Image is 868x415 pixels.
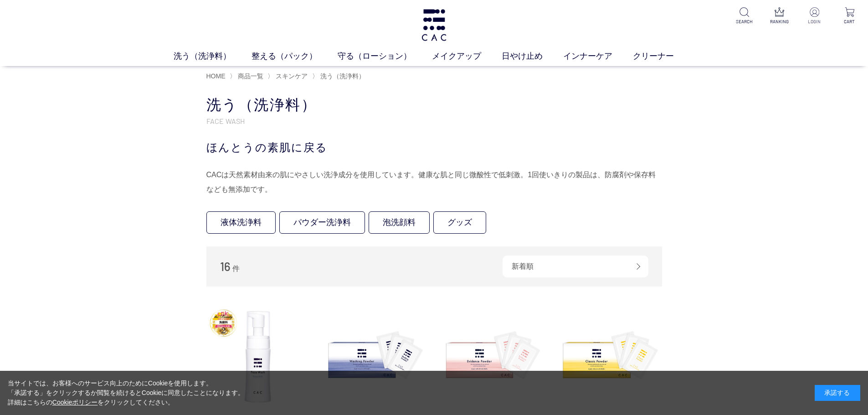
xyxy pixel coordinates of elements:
img: ＣＡＣ ウォッシングパウダー [324,305,427,409]
a: Cookieポリシー [52,399,98,406]
a: 守る（ローション） [338,50,432,62]
a: 洗う（洗浄料） [174,50,252,62]
a: インナーケア [563,50,633,62]
p: RANKING [768,18,791,25]
a: SEARCH [733,7,755,25]
a: 整える（パック） [252,50,338,62]
div: 当サイトでは、お客様へのサービス向上のためにCookieを使用します。 「承諾する」をクリックするか閲覧を続けるとCookieに同意したことになります。 詳細はこちらの をクリックしてください。 [8,379,245,407]
a: RANKING [768,7,791,25]
a: 洗う（洗浄料） [318,72,365,80]
a: グッズ [433,211,486,234]
p: CART [838,18,861,25]
a: 液体洗浄料 [206,211,276,234]
span: 洗う（洗浄料） [320,72,365,80]
p: FACE WASH [206,116,662,126]
a: メイクアップ [432,50,502,62]
li: 〉 [312,72,367,81]
a: パウダー洗浄料 [279,211,365,234]
img: logo [420,9,448,41]
a: CART [838,7,861,25]
a: クリーナー [633,50,694,62]
div: 新着順 [503,256,648,277]
a: 日やけ止め [502,50,563,62]
span: 件 [232,265,240,272]
li: 〉 [267,72,310,81]
p: LOGIN [803,18,826,25]
p: SEARCH [733,18,755,25]
span: 商品一覧 [238,72,263,80]
div: CACは天然素材由来の肌にやさしい洗浄成分を使用しています。健康な肌と同じ微酸性で低刺激。1回使いきりの製品は、防腐剤や保存料なども無添加です。 [206,168,662,197]
a: 商品一覧 [236,72,263,80]
span: 16 [220,259,231,273]
img: ＣＡＣ エヴィデンスパウダー [441,305,545,409]
a: 泡洗顔料 [369,211,430,234]
a: スキンケア [274,72,308,80]
li: 〉 [230,72,266,81]
a: LOGIN [803,7,826,25]
img: ＣＡＣ フェイスウォッシュ エクストラマイルド [206,305,310,409]
span: スキンケア [276,72,308,80]
div: ほんとうの素肌に戻る [206,139,662,156]
h1: 洗う（洗浄料） [206,95,662,115]
a: HOME [206,72,226,80]
img: ＣＡＣ クラシックパウダー [558,305,662,409]
div: 承諾する [815,385,860,401]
